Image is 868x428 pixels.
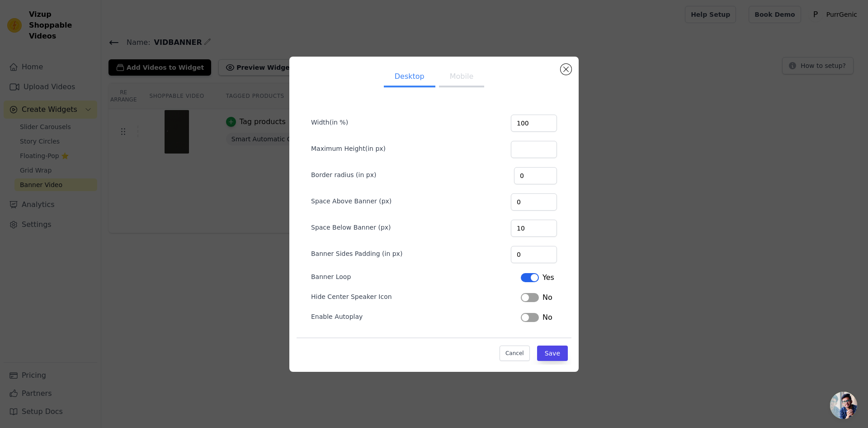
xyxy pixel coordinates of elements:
button: Desktop [384,67,435,87]
label: Enable Autoplay [311,312,363,321]
span: No [542,292,552,303]
span: No [542,312,552,323]
button: Mobile [439,67,484,87]
label: Banner Sides Padding (in px) [311,249,402,258]
label: Space Below Banner (px) [311,223,391,232]
button: Close modal [561,64,571,75]
label: Hide Center Speaker Icon [311,292,392,301]
label: Maximum Height(in px) [311,144,386,153]
label: Width(in %) [311,118,348,127]
label: Border radius (in px) [311,170,376,179]
label: Space Above Banner (px) [311,197,392,206]
button: Save [537,346,568,361]
label: Banner Loop [311,272,351,281]
div: Open chat [830,392,857,419]
button: Cancel [500,346,530,361]
span: Yes [542,272,554,283]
